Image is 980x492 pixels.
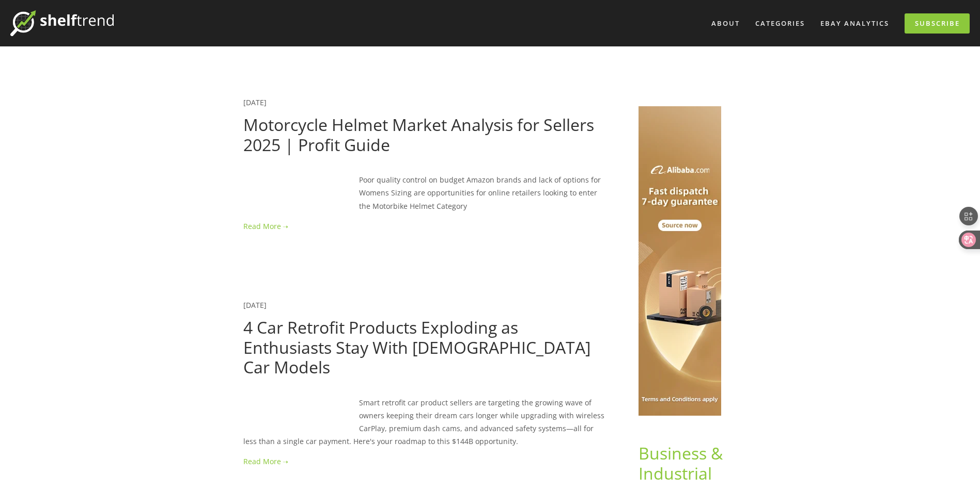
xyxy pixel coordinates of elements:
p: Poor quality control on budget Amazon brands and lack of options for Womens Sizing are opportunit... [243,173,605,212]
a: About [705,15,746,32]
div: Categories [749,15,812,32]
img: Shop Alibaba [639,106,721,416]
a: [DATE] [243,97,267,107]
a: eBay Analytics [814,15,896,32]
img: ShelfTrend [10,10,114,36]
p: Smart retrofit car product sellers are targeting the growing wave of owners keeping their dream c... [243,396,605,448]
a: Motorcycle Helmet Market Analysis for Sellers 2025 | Profit Guide [243,113,594,155]
a: Subscribe [905,13,970,34]
a: [DATE] [243,300,267,310]
a: Business & Industrial [639,442,727,484]
a: 4 Car Retrofit Products Exploding as Enthusiasts Stay With [DEMOGRAPHIC_DATA] Car Models [243,316,590,378]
